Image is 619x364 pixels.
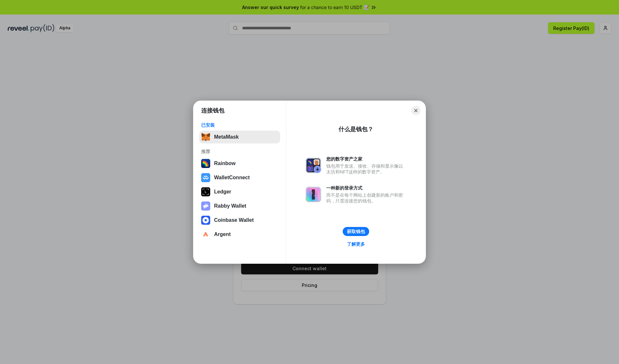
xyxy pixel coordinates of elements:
[411,106,420,115] button: Close
[199,131,280,143] button: MetaMask
[326,192,406,204] div: 而不是在每个网站上创建新的账户和密码，只需连接您的钱包。
[214,175,250,181] div: WalletConnect
[201,187,210,196] img: svg+xml,%3Csvg%20xmlns%3D%22http%3A%2F%2Fwww.w3.org%2F2000%2Fsvg%22%20width%3D%2228%22%20height%3...
[199,214,280,227] button: Coinbase Wallet
[199,171,280,184] button: WalletConnect
[199,200,280,212] button: Rabby Wallet
[214,134,239,140] div: MetaMask
[214,189,231,195] div: Ledger
[201,173,210,182] img: svg+xml,%3Csvg%20width%3D%2228%22%20height%3D%2228%22%20viewBox%3D%220%200%2028%2028%22%20fill%3D...
[343,227,369,236] button: 获取钱包
[199,157,280,170] button: Rainbow
[201,149,278,154] div: 推荐
[343,240,369,248] a: 了解更多
[306,158,321,173] img: svg+xml,%3Csvg%20xmlns%3D%22http%3A%2F%2Fwww.w3.org%2F2000%2Fsvg%22%20fill%3D%22none%22%20viewBox...
[201,133,210,142] img: svg+xml,%3Csvg%20fill%3D%22none%22%20height%3D%2233%22%20viewBox%3D%220%200%2035%2033%22%20width%...
[326,185,406,191] div: 一种新的登录方式
[306,187,321,202] img: svg+xml,%3Csvg%20xmlns%3D%22http%3A%2F%2Fwww.w3.org%2F2000%2Fsvg%22%20fill%3D%22none%22%20viewBox...
[347,229,365,234] div: 获取钱包
[326,163,406,175] div: 钱包用于发送、接收、存储和显示像以太坊和NFT这样的数字资产。
[347,241,365,247] div: 了解更多
[214,231,231,237] div: Argent
[214,161,236,166] div: Rainbow
[201,202,210,211] img: svg+xml,%3Csvg%20xmlns%3D%22http%3A%2F%2Fwww.w3.org%2F2000%2Fsvg%22%20fill%3D%22none%22%20viewBox...
[201,230,210,239] img: svg+xml,%3Csvg%20width%3D%2228%22%20height%3D%2228%22%20viewBox%3D%220%200%2028%2028%22%20fill%3D...
[201,107,224,114] h1: 连接钱包
[199,185,280,198] button: Ledger
[214,203,246,209] div: Rabby Wallet
[201,122,278,128] div: 已安装
[339,125,373,133] div: 什么是钱包？
[201,216,210,225] img: svg+xml,%3Csvg%20width%3D%2228%22%20height%3D%2228%22%20viewBox%3D%220%200%2028%2028%22%20fill%3D...
[201,159,210,168] img: svg+xml,%3Csvg%20width%3D%22120%22%20height%3D%22120%22%20viewBox%3D%220%200%20120%20120%22%20fil...
[214,217,254,223] div: Coinbase Wallet
[199,228,280,241] button: Argent
[326,156,406,162] div: 您的数字资产之家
